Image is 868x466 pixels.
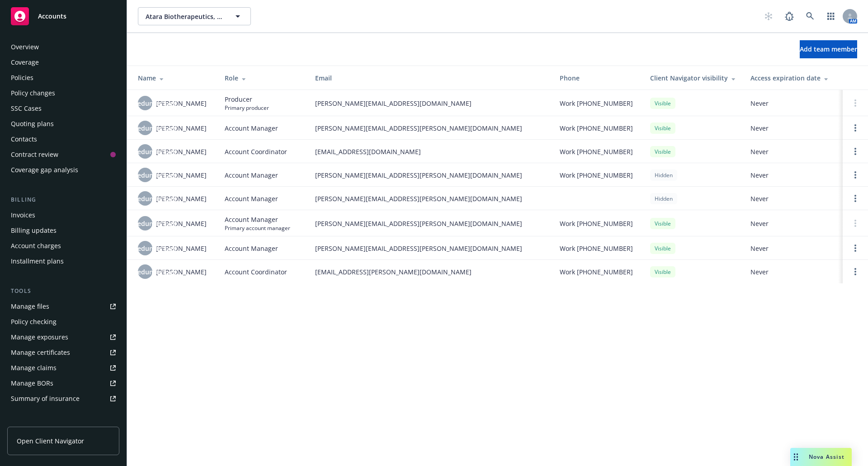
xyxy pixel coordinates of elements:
div: Role [225,73,301,83]
span: Primary account manager [225,224,290,232]
a: Invoices [7,208,119,222]
div: Account charges [11,239,61,253]
button: Atara Biotherapeutics, Inc. [138,7,251,25]
div: Drag to move [790,448,802,466]
span: Never [750,267,835,277]
span: [PERSON_NAME][EMAIL_ADDRESS][PERSON_NAME][DOMAIN_NAME] [315,244,545,253]
button: Nova Assist [790,448,852,466]
div: Summary of insurance [11,391,80,406]
div: Phone [560,73,636,83]
button: Add team member [800,40,857,58]
span: Work [PHONE_NUMBER] [560,123,633,133]
div: Coverage gap analysis [11,163,78,177]
a: Installment plans [7,254,119,268]
div: Quoting plans [11,117,54,131]
a: Open options [850,193,861,204]
span: undefinedundefined [113,99,177,108]
span: [PERSON_NAME] [156,244,207,253]
div: Policy checking [11,315,57,329]
a: Open options [850,243,861,254]
span: Work [PHONE_NUMBER] [560,267,633,277]
div: SSC Cases [11,101,42,116]
div: Manage claims [11,361,57,375]
span: Work [PHONE_NUMBER] [560,244,633,253]
span: [PERSON_NAME] [156,147,207,156]
div: Visible [650,98,675,109]
div: Contract review [11,147,58,162]
a: Summary of insurance [7,391,119,406]
a: Start snowing [759,7,778,25]
div: Access expiration date [750,73,835,83]
a: Accounts [7,4,119,29]
span: Atara Biotherapeutics, Inc. [146,12,224,21]
div: Tools [7,287,119,296]
div: Policy changes [11,86,55,100]
a: Report a Bug [780,7,798,25]
div: Coverage [11,55,39,70]
a: Policies [7,71,119,85]
div: Overview [11,40,39,54]
div: Billing updates [11,223,57,238]
span: Work [PHONE_NUMBER] [560,99,633,108]
a: SSC Cases [7,101,119,116]
a: Search [801,7,819,25]
span: Never [750,244,835,253]
div: Email [315,73,545,83]
span: Work [PHONE_NUMBER] [560,147,633,156]
div: Policies [11,71,33,85]
span: Never [750,147,835,156]
span: Never [750,219,835,228]
a: Billing updates [7,223,119,238]
div: Visible [650,266,675,278]
a: Manage exposures [7,330,119,344]
div: Hidden [650,193,677,204]
span: [PERSON_NAME] [156,123,207,133]
span: [PERSON_NAME] [156,170,207,180]
a: Contacts [7,132,119,146]
span: Work [PHONE_NUMBER] [560,170,633,180]
span: undefinedundefined [113,123,177,133]
a: Open options [850,266,861,277]
span: [PERSON_NAME] [156,99,207,108]
span: [PERSON_NAME][EMAIL_ADDRESS][PERSON_NAME][DOMAIN_NAME] [315,194,545,203]
a: Manage claims [7,361,119,375]
div: Hidden [650,169,677,181]
span: Account Coordinator [225,147,287,156]
div: Manage files [11,299,49,314]
div: Name [138,73,210,83]
span: [EMAIL_ADDRESS][DOMAIN_NAME] [315,147,545,156]
span: Primary producer [225,104,269,112]
div: Contacts [11,132,37,146]
a: Contract review [7,147,119,162]
span: Nova Assist [809,453,844,461]
span: Account Manager [225,123,278,133]
span: undefinedundefined [113,170,177,180]
span: Never [750,99,835,108]
span: undefinedundefined [113,267,177,277]
a: Switch app [822,7,840,25]
span: [PERSON_NAME][EMAIL_ADDRESS][PERSON_NAME][DOMAIN_NAME] [315,170,545,180]
span: Account Manager [225,215,290,224]
div: Visible [650,218,675,229]
span: Open Client Navigator [17,436,84,446]
div: Visible [650,243,675,254]
a: Quoting plans [7,117,119,131]
span: [PERSON_NAME][EMAIL_ADDRESS][PERSON_NAME][DOMAIN_NAME] [315,123,545,133]
a: Coverage [7,55,119,70]
a: Manage files [7,299,119,314]
span: Never [750,194,835,203]
span: [PERSON_NAME] [156,219,207,228]
span: Account Manager [225,170,278,180]
span: Account Manager [225,244,278,253]
span: undefinedundefined [113,147,177,156]
span: [PERSON_NAME][EMAIL_ADDRESS][PERSON_NAME][DOMAIN_NAME] [315,219,545,228]
span: undefinedundefined [113,219,177,228]
span: [PERSON_NAME] [156,194,207,203]
span: Account Coordinator [225,267,287,277]
div: Manage BORs [11,376,53,391]
span: Add team member [800,45,857,53]
span: [PERSON_NAME][EMAIL_ADDRESS][DOMAIN_NAME] [315,99,545,108]
a: Open options [850,122,861,133]
span: Work [PHONE_NUMBER] [560,219,633,228]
